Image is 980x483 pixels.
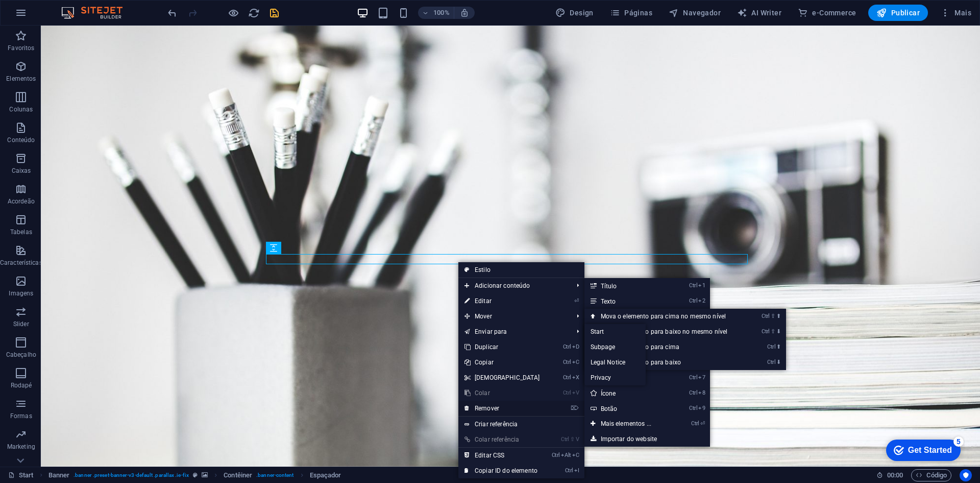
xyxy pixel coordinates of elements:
i: Ctrl [552,452,560,458]
button: Páginas [606,5,656,21]
p: Cabeçalho [6,351,36,359]
div: Get Started 5 items remaining, 0% complete [8,5,83,27]
a: Ctrl⬇Mova o elemento para baixo [584,355,748,370]
span: e-Commerce [798,8,856,18]
button: Navegador [665,5,725,21]
i: Ctrl [762,313,770,319]
button: 100% [418,7,454,19]
i: Salvar (Ctrl+S) [268,7,280,19]
i: ⇧ [570,436,575,443]
span: 00 00 [887,469,903,481]
i: D [572,343,579,350]
a: Ctrl2Texto [584,293,672,309]
i: ⬇ [776,328,781,335]
a: CtrlDDuplicar [458,339,546,355]
a: Ctrl⇧⬆Mova o elemento para cima no mesmo nível [584,309,748,324]
span: . banner .preset-banner-v3-default .parallax .ie-fix [73,469,189,481]
i: Ao redimensionar, ajusta automaticamente o nível de zoom para caber no dispositivo escolhido. [460,8,469,17]
p: Elementos [6,75,36,83]
a: CtrlCCopiar [458,355,546,370]
a: Legal Notice [584,355,646,370]
p: Rodapé [11,381,32,389]
span: Clique para selecionar. Clique duas vezes para editar [224,469,252,481]
i: Ctrl [689,282,697,289]
i: Ctrl [767,359,775,365]
i: Ctrl [565,467,573,474]
i: Recarregar página [248,7,260,19]
i: Ctrl [689,297,697,304]
a: Start [584,324,646,339]
a: CtrlAltCEditar CSS [458,448,546,463]
p: Imagens [9,289,33,297]
i: Ctrl [691,420,699,427]
a: Ctrl⬆Mova o elemento para cima [584,339,748,355]
a: ⏎Editar [458,293,546,309]
button: Código [911,469,951,481]
a: Importar do website [584,431,710,447]
a: Criar referência [458,417,584,432]
a: CtrlVColar [458,385,546,401]
i: 2 [698,297,705,304]
i: Ctrl [689,389,697,396]
a: CtrlX[DEMOGRAPHIC_DATA] [458,370,546,385]
a: CtrlICopiar ID do elemento [458,463,546,478]
div: Get Started [30,11,74,20]
button: undo [166,7,178,19]
p: Marketing [7,443,35,451]
span: : [894,471,896,479]
i: ⇧ [771,328,775,335]
a: Clique para cancelar a seleção. Clique duas vezes para abrir as Páginas [8,469,34,481]
i: C [572,359,579,365]
p: Favoritos [8,44,34,52]
i: Ctrl [767,343,775,350]
i: Ctrl [561,436,569,443]
i: Este elemento contém um plano de fundo [202,472,208,478]
i: 9 [698,405,705,411]
a: Privacy [584,370,646,385]
h6: Tempo de sessão [876,469,903,481]
p: Slider [13,320,29,328]
span: Clique para selecionar. Clique duas vezes para editar [48,469,70,481]
p: Acordeão [8,197,35,205]
p: Colunas [9,105,33,113]
i: I [574,467,579,474]
i: Desfazer: Apagar elementos (Ctrl+Z) [166,7,178,19]
i: Ctrl [563,343,571,350]
a: Estilo [458,262,584,278]
button: e-Commerce [794,5,860,21]
p: Caixas [12,167,31,175]
a: Enviar para [458,324,569,339]
button: Mais [936,5,975,21]
i: Ctrl [563,389,571,396]
a: Ctrl⇧VColar referência [458,432,546,447]
i: ⌦ [571,405,579,411]
span: Navegador [669,8,721,18]
i: 8 [698,389,705,396]
a: Subpage [584,339,646,355]
i: 7 [698,374,705,381]
p: Conteúdo [7,136,35,144]
i: Ctrl [689,405,697,411]
button: reload [248,7,260,19]
span: Páginas [610,8,652,18]
i: 1 [698,282,705,289]
i: ⬆ [776,313,781,319]
span: Clique para selecionar. Clique duas vezes para editar [310,469,341,481]
i: Ctrl [563,359,571,365]
i: Este elemento é uma predefinição personalizável [193,472,198,478]
i: Alt [561,452,571,458]
button: Design [551,5,598,21]
button: Publicar [868,5,928,21]
i: ⬆ [776,343,781,350]
span: . banner-content [256,469,293,481]
button: save [268,7,280,19]
i: ⇧ [771,313,775,319]
span: Publicar [876,8,920,18]
a: Ctrl⇧⬇Mova o elemento para baixo no mesmo nível [584,324,748,339]
p: Tabelas [10,228,32,236]
img: Editor Logo [59,7,135,19]
a: Ctrl⏎Mais elementos ... [584,416,672,431]
p: Formas [10,412,32,420]
div: 5 [76,2,86,12]
nav: breadcrumb [48,469,341,481]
